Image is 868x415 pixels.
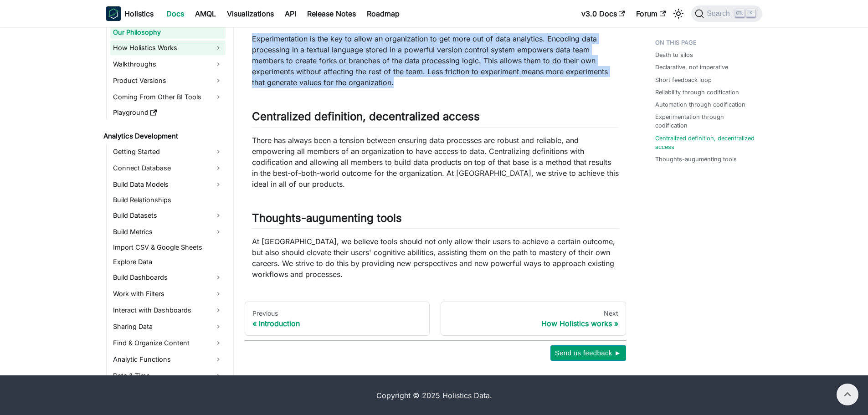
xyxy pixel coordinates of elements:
button: Search (Ctrl+K) [691,5,762,22]
a: Thoughts-augumenting tools [655,155,737,164]
h2: Thoughts-augumenting tools [252,211,619,229]
nav: Docs pages [245,302,626,336]
a: PreviousIntroduction [245,302,430,336]
a: Forum [631,6,671,21]
div: Previous [252,309,422,318]
a: Build Dashboards [110,270,226,285]
div: Introduction [252,319,422,328]
a: Work with Filters [110,287,226,301]
a: Coming From Other BI Tools [110,90,226,104]
a: Sharing Data [110,319,226,334]
span: Send us feedback ► [555,347,621,359]
a: Walkthroughs [110,57,226,72]
a: Death to silos [655,51,693,59]
a: Automation through codification [655,100,745,109]
a: Docs [161,6,190,21]
a: Import CSV & Google Sheets [110,241,226,254]
a: How Holistics Works [110,41,226,55]
a: AMQL [190,6,221,21]
a: Interact with Dashboards [110,303,226,318]
a: HolisticsHolistics [106,6,154,21]
a: Explore Data [110,256,226,268]
a: Roadmap [361,6,405,21]
a: Build Datasets [110,208,226,223]
a: Find & Organize Content [110,336,226,350]
a: Build Relationships [110,194,226,206]
a: Analytic Functions [110,352,226,367]
span: Search [704,10,735,18]
a: Visualizations [221,6,279,21]
a: v3.0 Docs [576,6,631,21]
div: Copyright © 2025 Holistics Data. [144,390,724,401]
button: Send us feedback ► [550,345,626,361]
a: Experimentation through codification [655,113,757,130]
a: Product Versions [110,73,226,88]
a: Short feedback loop [655,76,712,84]
a: Playground [110,106,226,119]
a: API [279,6,302,21]
a: Date & Time [110,369,226,383]
a: Analytics Development [101,130,226,143]
a: Build Metrics [110,225,226,239]
kbd: K [746,9,755,17]
a: Build Data Models [110,177,226,192]
button: Scroll back to top [837,384,858,405]
a: Reliability through codification [655,88,739,97]
div: Next [448,309,618,318]
a: Our Philosophy [110,26,226,39]
a: Centralized definition, decentralized access [655,134,757,151]
a: Release Notes [302,6,361,21]
p: There has always been a tension between ensuring data processes are robust and reliable, and empo... [252,135,619,190]
a: Declarative, not imperative [655,63,728,72]
p: Experimentation is the key to allow an organization to get more out of data analytics. Encoding d... [252,33,619,88]
p: At [GEOGRAPHIC_DATA], we believe tools should not only allow their users to achieve a certain out... [252,236,619,280]
a: Connect Database [110,161,226,175]
button: Switch between dark and light mode (currently light mode) [671,6,686,21]
a: Getting Started [110,144,226,159]
div: How Holistics works [448,319,618,328]
b: Holistics [124,8,154,19]
h2: Centralized definition, decentralized access [252,110,619,127]
a: NextHow Holistics works [441,302,626,336]
img: Holistics [106,6,121,21]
